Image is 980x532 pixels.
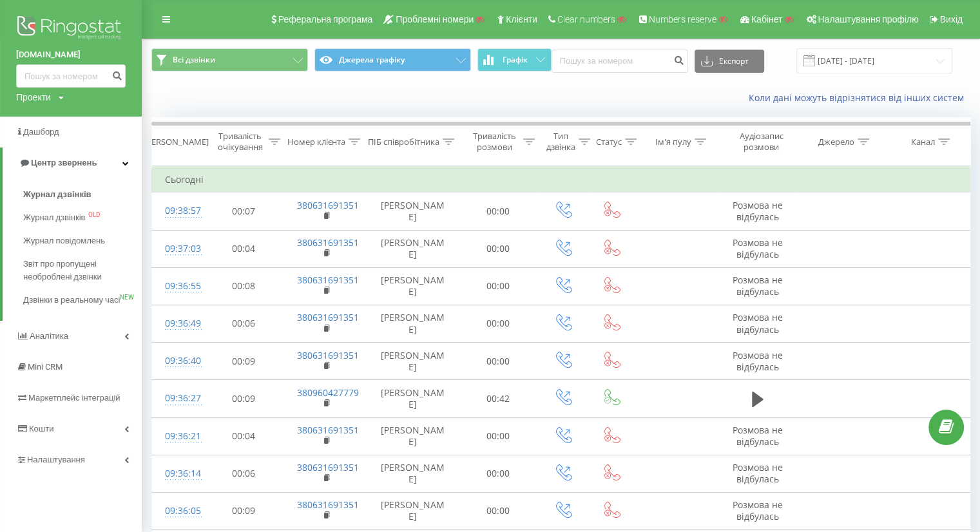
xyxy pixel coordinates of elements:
span: Всі дзвінки [173,55,215,65]
span: Налаштування профілю [818,14,918,24]
td: 00:07 [204,193,284,230]
span: Розмова не відбулась [733,311,783,335]
span: Дзвінки в реальному часі [23,294,120,307]
td: [PERSON_NAME] [368,380,458,417]
a: 380631691351 [297,199,359,211]
span: Розмова не відбулась [733,274,783,298]
td: 00:00 [458,267,539,305]
span: Mini CRM [28,362,62,372]
a: [DOMAIN_NAME] [16,48,126,61]
a: Центр звернень [3,147,142,178]
td: 00:06 [204,455,284,492]
a: 380631691351 [297,311,359,323]
div: ПІБ співробітника [368,137,439,147]
div: Канал [911,137,935,147]
button: Експорт [695,50,764,73]
div: 09:36:21 [165,424,191,449]
span: Clear numbers [557,14,615,24]
div: 09:36:55 [165,274,191,299]
td: [PERSON_NAME] [368,492,458,529]
td: 00:00 [458,455,539,492]
td: [PERSON_NAME] [368,455,458,492]
span: Аналiтика [30,331,68,341]
div: Джерело [818,137,854,147]
td: [PERSON_NAME] [368,305,458,342]
td: 00:00 [458,193,539,230]
td: [PERSON_NAME] [368,417,458,455]
span: Розмова не відбулась [733,499,783,522]
div: Номер клієнта [287,137,345,147]
input: Пошук за номером [552,50,688,73]
div: Статус [596,137,622,147]
td: 00:04 [204,417,284,455]
span: Розмова не відбулась [733,424,783,448]
div: Ім'я пулу [655,137,691,147]
td: 00:42 [458,380,539,417]
span: Центр звернень [31,158,97,167]
td: 00:08 [204,267,284,305]
button: Графік [477,48,552,71]
span: Налаштування [27,455,85,464]
a: Журнал повідомлень [23,229,142,252]
a: Дзвінки в реальному часіNEW [23,289,142,312]
div: [PERSON_NAME] [144,137,209,147]
td: 00:04 [204,230,284,267]
td: [PERSON_NAME] [368,230,458,267]
input: Пошук за номером [16,64,126,88]
div: 09:37:03 [165,236,191,261]
a: 380960427779 [297,386,359,399]
a: Коли дані можуть відрізнятися вiд інших систем [749,91,970,104]
td: 00:00 [458,492,539,529]
span: Звіт про пропущені необроблені дзвінки [23,258,135,283]
img: Ringostat logo [16,13,126,45]
span: Графік [503,55,528,64]
div: Аудіозапис розмови [730,131,793,153]
div: 09:36:40 [165,348,191,374]
a: 380631691351 [297,424,359,436]
div: Проекти [16,91,51,104]
a: Звіт про пропущені необроблені дзвінки [23,252,142,289]
span: Розмова не відбулась [733,349,783,373]
button: Джерела трафіку [314,48,471,71]
a: Журнал дзвінків [23,183,142,206]
a: 380631691351 [297,236,359,249]
span: Кабінет [751,14,783,24]
td: 00:09 [204,492,284,529]
span: Журнал дзвінків [23,188,91,201]
td: 00:00 [458,417,539,455]
div: Тривалість розмови [469,131,520,153]
span: Маркетплейс інтеграцій [28,393,120,403]
a: 380631691351 [297,461,359,473]
span: Розмова не відбулась [733,199,783,223]
span: Розмова не відбулась [733,461,783,485]
td: [PERSON_NAME] [368,343,458,380]
a: 380631691351 [297,274,359,286]
div: 09:36:05 [165,499,191,524]
span: Кошти [29,424,53,433]
a: 380631691351 [297,499,359,511]
div: 09:36:14 [165,461,191,486]
span: Розмова не відбулась [733,236,783,260]
div: 09:38:57 [165,198,191,223]
span: Дашборд [23,127,59,137]
td: [PERSON_NAME] [368,267,458,305]
span: Numbers reserve [649,14,716,24]
td: 00:09 [204,380,284,417]
td: 00:06 [204,305,284,342]
span: Клієнти [506,14,537,24]
td: 00:00 [458,230,539,267]
td: [PERSON_NAME] [368,193,458,230]
div: 09:36:49 [165,311,191,336]
span: Вихід [940,14,963,24]
span: Проблемні номери [396,14,474,24]
div: Тривалість очікування [215,131,265,153]
a: 380631691351 [297,349,359,361]
td: 00:00 [458,305,539,342]
a: Журнал дзвінківOLD [23,206,142,229]
button: Всі дзвінки [151,48,308,71]
div: Тип дзвінка [546,131,575,153]
span: Журнал дзвінків [23,211,85,224]
div: 09:36:27 [165,386,191,411]
td: 00:09 [204,343,284,380]
td: 00:00 [458,343,539,380]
